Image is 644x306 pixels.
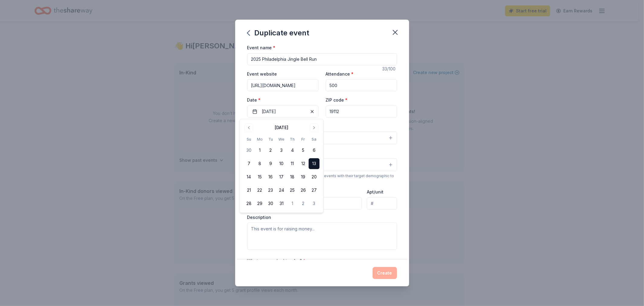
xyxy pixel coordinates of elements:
[298,185,309,196] button: 26
[254,172,265,183] button: 15
[245,123,253,132] button: Go to previous month
[276,136,287,142] th: Wednesday
[254,145,265,156] button: 1
[276,185,287,196] button: 24
[309,136,319,142] th: Saturday
[276,172,287,183] button: 17
[247,71,277,77] label: Event website
[265,158,276,169] button: 9
[309,198,319,209] button: 3
[247,258,306,264] label: What are you looking for?
[243,158,254,169] button: 7
[254,185,265,196] button: 22
[309,172,319,183] button: 20
[247,53,397,65] input: Spring Fundraiser
[287,185,298,196] button: 25
[243,198,254,209] button: 28
[254,198,265,209] button: 29
[287,158,298,169] button: 11
[265,172,276,183] button: 16
[287,136,298,142] th: Thursday
[298,158,309,169] button: 12
[243,145,254,156] button: 30
[247,106,319,118] button: [DATE]
[326,71,354,77] label: Attendance
[309,185,319,196] button: 27
[367,197,397,210] input: #
[383,65,397,73] div: 33 /100
[243,136,254,142] th: Sunday
[276,198,287,209] button: 31
[254,158,265,169] button: 8
[326,97,348,103] label: ZIP code
[254,136,265,142] th: Monday
[298,198,309,209] button: 2
[276,158,287,169] button: 10
[265,145,276,156] button: 2
[367,189,383,195] label: Apt/unit
[326,106,397,118] input: 12345 (U.S. only)
[247,97,319,103] label: Date
[298,145,309,156] button: 5
[309,158,319,169] button: 13
[287,172,298,183] button: 18
[298,136,309,142] th: Friday
[265,185,276,196] button: 23
[265,198,276,209] button: 30
[275,124,288,131] div: [DATE]
[326,79,397,91] input: 20
[247,79,319,91] input: https://www...
[243,185,254,196] button: 21
[247,28,309,38] div: Duplicate event
[243,172,254,183] button: 14
[287,198,298,209] button: 1
[265,136,276,142] th: Tuesday
[310,123,318,132] button: Go to next month
[276,145,287,156] button: 3
[309,145,319,156] button: 6
[287,145,298,156] button: 4
[298,172,309,183] button: 19
[247,45,276,51] label: Event name
[247,214,271,220] label: Description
